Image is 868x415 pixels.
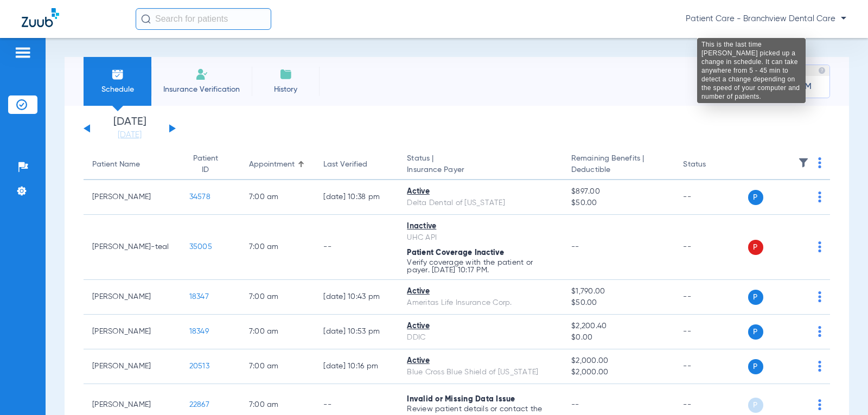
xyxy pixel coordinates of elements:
div: Patient Name [92,159,172,170]
div: Appointment [249,159,307,170]
span: P [748,398,763,413]
img: Search Icon [141,14,151,24]
td: [DATE] 10:16 PM [315,349,398,384]
img: group-dot-blue.svg [818,291,821,302]
td: 7:00 AM [240,315,315,349]
span: P [748,359,763,374]
span: $897.00 [571,186,666,197]
div: UHC API [407,232,554,244]
td: 7:00 AM [240,349,315,384]
img: hamburger-icon [14,46,31,59]
span: $2,000.00 [571,355,666,367]
td: [DATE] 10:38 PM [315,180,398,215]
img: group-dot-blue.svg [818,157,821,168]
div: Patient ID [189,153,222,176]
img: group-dot-blue.svg [818,241,821,252]
p: Verify coverage with the patient or payer. [DATE] 10:17 PM. [407,259,554,274]
span: Patient Care - Branchview Dental Care [686,14,846,24]
span: $1,790.00 [571,286,666,297]
div: Last Verified [323,159,390,170]
td: [PERSON_NAME] [84,280,181,315]
img: group-dot-blue.svg [818,361,821,372]
span: $2,200.40 [571,321,666,332]
img: Schedule [111,68,124,81]
td: -- [674,180,748,215]
td: 7:00 AM [240,215,315,280]
div: Ameritas Life Insurance Corp. [407,297,554,309]
span: Patient Coverage Inactive [407,249,504,257]
span: 22867 [189,401,209,408]
span: Invalid or Missing Data Issue [407,395,515,403]
div: Patient ID [189,153,232,176]
span: Schedule [92,84,143,95]
span: P [748,190,763,205]
span: $50.00 [571,197,666,209]
div: Blue Cross Blue Shield of [US_STATE] [407,367,554,378]
span: P [748,290,763,305]
a: [DATE] [97,130,162,141]
span: 18349 [189,328,209,335]
img: group-dot-blue.svg [818,191,821,202]
span: P [748,324,763,340]
td: 7:00 AM [240,280,315,315]
iframe: Chat Widget [814,363,868,415]
span: $50.00 [571,297,666,309]
div: Inactive [407,221,554,232]
span: Deductible [571,164,666,176]
td: [PERSON_NAME]-teal [84,215,181,280]
th: Status [674,150,748,180]
span: -- [571,243,579,251]
div: Active [407,355,554,367]
img: Zuub Logo [22,8,59,27]
span: $0.00 [571,332,666,343]
div: DDIC [407,332,554,343]
div: This is the last time [PERSON_NAME] picked up a change in schedule. It can take anywhere from 5 -... [697,38,806,103]
span: $2,000.00 [571,367,666,378]
img: group-dot-blue.svg [818,326,821,337]
td: -- [674,280,748,315]
td: -- [674,349,748,384]
td: [PERSON_NAME] [84,180,181,215]
span: 34578 [189,193,210,201]
td: -- [315,215,398,280]
div: Appointment [249,159,295,170]
div: Active [407,321,554,332]
span: Insurance Payer [407,164,554,176]
div: Patient Name [92,159,140,170]
span: 35005 [189,243,212,251]
td: [PERSON_NAME] [84,349,181,384]
div: Active [407,286,554,297]
div: Active [407,186,554,197]
span: 18347 [189,293,209,301]
span: History [260,84,311,95]
span: -- [571,401,579,408]
div: Last Verified [323,159,367,170]
span: 20513 [189,362,209,370]
img: Manual Insurance Verification [195,68,208,81]
span: Insurance Verification [159,84,244,95]
th: Remaining Benefits | [563,150,674,180]
img: last sync help info [818,67,826,74]
td: 7:00 AM [240,180,315,215]
img: filter.svg [798,157,809,168]
td: -- [674,315,748,349]
td: [DATE] 10:43 PM [315,280,398,315]
input: Search for patients [136,8,271,30]
td: [DATE] 10:53 PM [315,315,398,349]
li: [DATE] [97,117,162,141]
td: -- [674,215,748,280]
span: P [748,240,763,255]
div: Delta Dental of [US_STATE] [407,197,554,209]
th: Status | [398,150,563,180]
td: [PERSON_NAME] [84,315,181,349]
img: History [279,68,292,81]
